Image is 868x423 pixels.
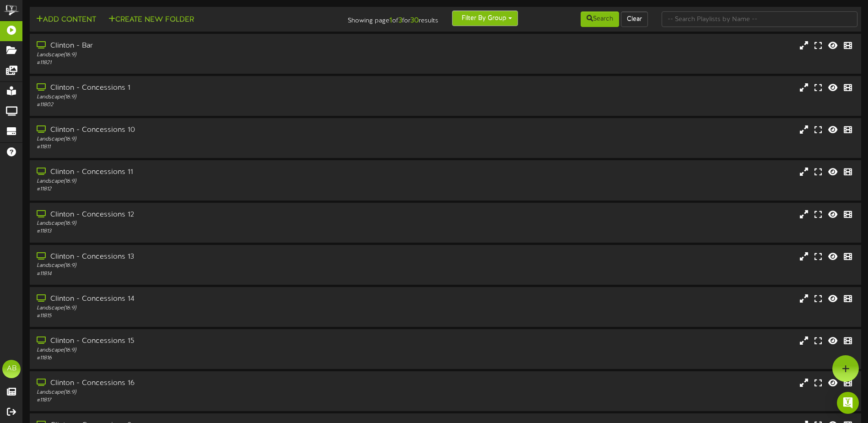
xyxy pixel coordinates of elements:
div: Landscape ( 16:9 ) [37,136,369,143]
div: Clinton - Concessions 1 [37,83,369,93]
div: Landscape ( 16:9 ) [37,51,369,59]
div: Clinton - Concessions 10 [37,125,369,136]
div: Landscape ( 16:9 ) [37,389,369,396]
div: # 11814 [37,270,369,278]
div: Landscape ( 16:9 ) [37,178,369,185]
button: Search [581,11,619,27]
div: Clinton - Concessions 16 [37,378,369,389]
div: Clinton - Bar [37,41,369,51]
div: # 11812 [37,185,369,193]
div: # 11811 [37,143,369,151]
div: AB [2,360,21,378]
div: Clinton - Concessions 15 [37,336,369,347]
div: # 11821 [37,59,369,67]
div: Landscape ( 16:9 ) [37,304,369,312]
div: Landscape ( 16:9 ) [37,220,369,228]
button: Add Content [33,14,99,26]
div: Clinton - Concessions 12 [37,210,369,220]
div: # 11802 [37,101,369,109]
div: Landscape ( 16:9 ) [37,262,369,270]
div: # 11817 [37,396,369,404]
strong: 1 [389,16,392,25]
div: # 11815 [37,312,369,320]
strong: 30 [410,16,419,25]
div: Showing page of for results [306,11,445,26]
div: Clinton - Concessions 13 [37,252,369,262]
div: # 11813 [37,228,369,235]
button: Create New Folder [106,14,197,26]
button: Filter By Group [452,11,518,26]
div: Open Intercom Messenger [837,392,859,414]
div: Landscape ( 16:9 ) [37,93,369,101]
input: -- Search Playlists by Name -- [662,11,857,27]
div: Landscape ( 16:9 ) [37,347,369,354]
div: Clinton - Concessions 11 [37,167,369,178]
button: Clear [621,11,648,27]
div: Clinton - Concessions 14 [37,294,369,304]
div: # 11816 [37,354,369,362]
strong: 3 [399,16,402,25]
